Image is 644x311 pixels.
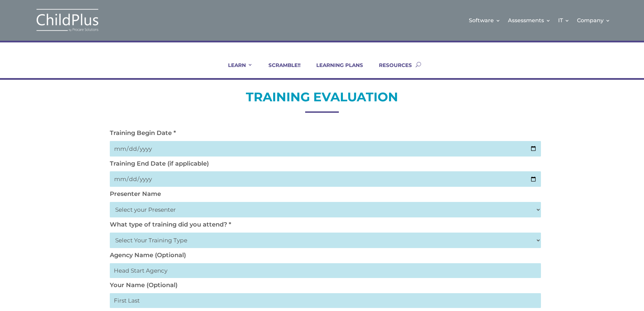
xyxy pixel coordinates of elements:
[308,62,363,78] a: LEARNING PLANS
[110,263,541,278] input: Head Start Agency
[110,281,178,289] label: Your Name (Optional)
[110,160,209,167] label: Training End Date (if applicable)
[577,7,610,34] a: Company
[106,89,538,108] h2: TRAINING EVALUATION
[260,62,300,78] a: SCRAMBLE!!
[110,251,186,259] label: Agency Name (Optional)
[110,293,541,308] input: First Last
[469,7,501,34] a: Software
[110,221,231,228] label: What type of training did you attend? *
[558,7,570,34] a: IT
[508,7,551,34] a: Assessments
[371,62,412,78] a: RESOURCES
[220,62,253,78] a: LEARN
[110,129,176,137] label: Training Begin Date *
[110,190,161,198] label: Presenter Name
